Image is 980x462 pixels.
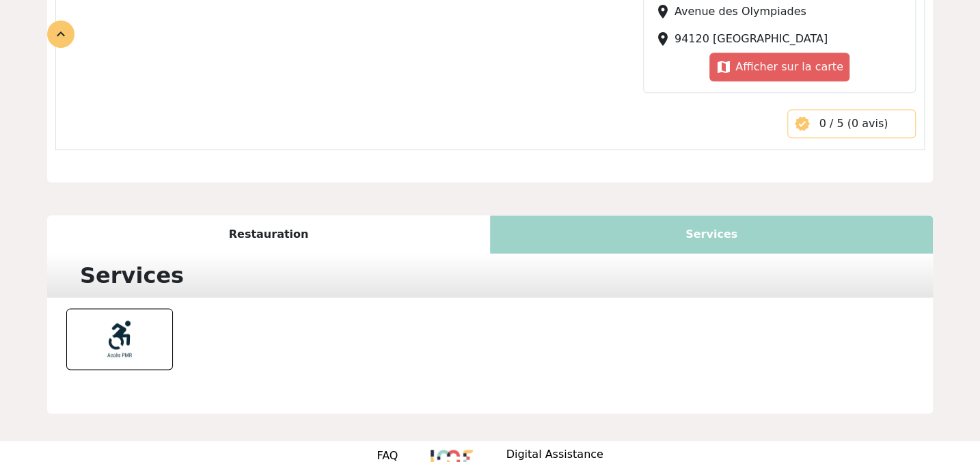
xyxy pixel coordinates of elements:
[716,59,732,75] span: map
[72,259,192,292] div: Services
[675,5,806,18] span: Avenue des Olympiades
[793,116,810,132] span: verified
[47,215,490,254] div: Restauration
[735,60,843,73] span: Afficher sur la carte
[819,117,888,130] span: 0 / 5 (0 avis)
[675,32,828,45] span: 94120 [GEOGRAPHIC_DATA]
[655,31,671,47] span: place
[490,215,933,254] div: Services
[655,3,671,20] span: place
[100,320,139,358] img: Accès PMR
[47,21,74,48] div: expand_less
